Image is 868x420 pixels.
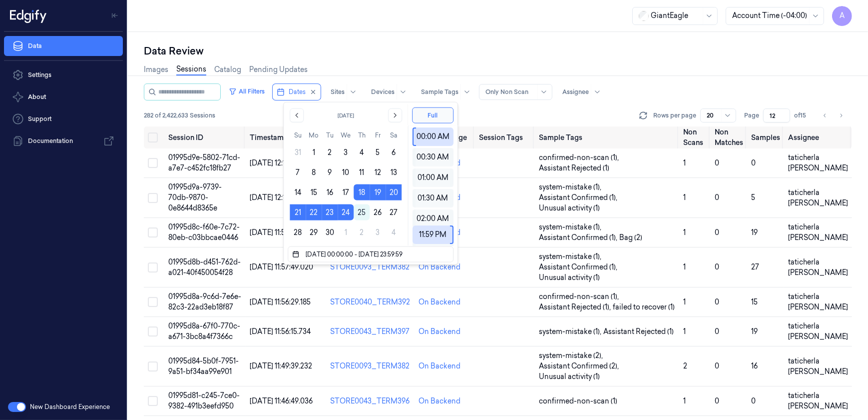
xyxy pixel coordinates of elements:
button: Select all [148,132,158,142]
button: Friday, September 5th, 2025 [370,144,386,160]
div: On Backend [419,262,460,272]
span: 1 [683,193,686,202]
button: Thursday, September 18th, 2025, selected [354,184,370,200]
span: A [832,6,852,26]
span: of 15 [794,111,810,120]
button: About [4,87,123,107]
span: 01995d8a-67f0-770c-a671-3bc8a4f7366c [168,321,240,341]
span: Dates [289,87,306,96]
div: 00:30 AM [416,147,450,166]
span: Assistant Rejected (1) [539,163,609,173]
th: Non Scans [679,126,711,148]
button: Select row [148,326,158,336]
span: Unusual activity (1) [539,272,600,283]
a: Catalog [214,64,241,75]
button: Tuesday, September 30th, 2025 [322,224,338,240]
span: 0 [751,396,756,405]
p: Rows per page [653,111,696,120]
span: confirmed-non-scan (1) [539,396,617,406]
button: Saturday, October 4th, 2025 [386,224,402,240]
th: Session Tags [475,126,535,148]
span: 01995d8c-f60e-7c72-80eb-c03bbcae0446 [168,222,240,242]
span: 01995d84-5b0f-7951-9a51-bf34aa99e901 [168,356,239,376]
button: [DATE] [310,108,382,122]
button: Full [412,107,453,123]
button: Tuesday, September 2nd, 2025 [322,144,338,160]
button: Friday, September 12th, 2025 [370,164,386,180]
th: Sample Tags [535,126,679,148]
button: Tuesday, September 9th, 2025 [322,164,338,180]
button: Friday, September 26th, 2025 [370,204,386,220]
button: Thursday, September 11th, 2025 [354,164,370,180]
div: STORE0093_TERM382 [330,262,411,272]
span: 01995d9e-5802-71cd-a7e7-c452fc18fb27 [168,153,240,172]
th: Timestamp (Session) [246,126,326,148]
th: Wednesday [338,130,354,140]
button: Select row [148,158,158,168]
span: [DATE] 11:59:03.193 [250,228,311,237]
span: system-mistake (1) , [539,251,603,262]
div: 02:00 AM [416,209,450,227]
div: On Backend [419,326,460,337]
button: Friday, September 19th, 2025, selected [370,184,386,200]
th: Saturday [386,130,402,140]
input: Dates [304,248,445,260]
button: Saturday, September 27th, 2025 [386,204,402,220]
span: 27 [751,262,759,271]
th: Thursday [354,130,370,140]
span: taticherla [PERSON_NAME] [788,356,848,376]
button: Sunday, September 14th, 2025 [290,184,306,200]
span: confirmed-non-scan (1) , [539,291,621,302]
span: 1 [683,297,686,306]
button: Sunday, September 28th, 2025 [290,224,306,240]
button: Wednesday, September 3rd, 2025 [338,144,354,160]
span: 0 [715,361,719,370]
span: 01995d8a-9c6d-7e6e-82c3-22ad3eb18f87 [168,292,241,311]
span: Assistant Confirmed (2) , [539,361,621,371]
th: Friday [370,130,386,140]
span: failed to recover (1) [613,302,675,312]
span: taticherla [PERSON_NAME] [788,222,848,242]
span: Page [744,111,759,120]
th: Session ID [164,126,246,148]
th: Non Matches [711,126,747,148]
span: taticherla [PERSON_NAME] [788,188,848,207]
button: Friday, October 3rd, 2025 [370,224,386,240]
a: Settings [4,65,123,85]
span: [DATE] 11:49:39.232 [250,361,312,370]
button: Select row [148,262,158,272]
th: Monday [306,130,322,140]
button: Sunday, August 31st, 2025 [290,144,306,160]
span: Unusual activity (1) [539,371,600,382]
th: Samples [747,126,784,148]
button: Wednesday, October 1st, 2025 [338,224,354,240]
span: 0 [715,193,719,202]
th: Assignee [784,126,852,148]
button: Dates [273,84,321,100]
span: 0 [715,297,719,306]
div: On Backend [419,361,460,371]
span: 01995d8b-d451-762d-a021-40f450054f28 [168,257,241,277]
button: Monday, September 15th, 2025 [306,184,322,200]
a: Support [4,109,123,129]
button: Tuesday, September 16th, 2025 [322,184,338,200]
div: 01:00 AM [416,168,450,186]
span: 1 [683,327,686,336]
span: 0 [715,158,719,167]
span: 19 [751,327,758,336]
span: taticherla [PERSON_NAME] [788,292,848,311]
button: Go to the Next Month [388,108,402,122]
button: Sunday, September 21st, 2025, selected [290,204,306,220]
button: Select row [148,396,158,406]
a: Sessions [176,64,206,75]
a: Images [144,64,168,75]
button: Wednesday, September 24th, 2025, selected [338,204,354,220]
button: Monday, September 1st, 2025 [306,144,322,160]
div: STORE0043_TERM396 [330,396,411,406]
a: Pending Updates [249,64,308,75]
button: Go to the Previous Month [290,108,304,122]
div: 00:00 AM [416,127,450,145]
span: 0 [715,396,719,405]
span: 0 [715,228,719,237]
div: STORE0093_TERM382 [330,361,411,371]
